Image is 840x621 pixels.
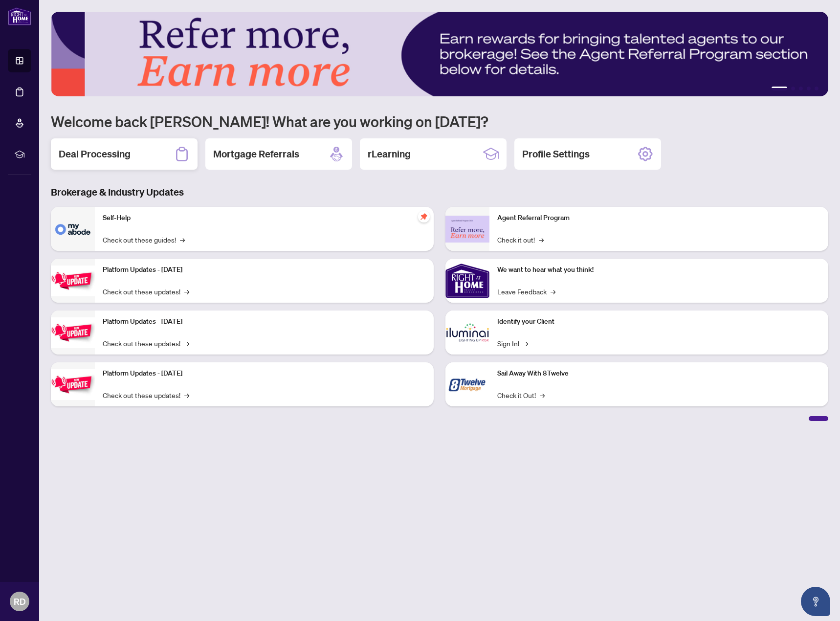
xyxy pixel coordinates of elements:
p: Identify your Client [497,316,820,327]
button: 1 [772,87,787,90]
h3: Brokerage & Industry Updates [51,185,828,199]
a: Check it Out!→ [497,390,545,400]
a: Check out these guides!→ [103,234,185,245]
p: Platform Updates - [DATE] [103,316,426,327]
img: Platform Updates - June 23, 2025 [51,369,95,400]
h2: Deal Processing [59,147,131,161]
p: Platform Updates - [DATE] [103,265,426,275]
img: Platform Updates - July 8, 2025 [51,317,95,348]
span: → [540,390,545,400]
button: 4 [807,87,811,90]
button: Open asap [801,587,830,616]
h1: Welcome back [PERSON_NAME]! What are you working on [DATE]? [51,112,828,131]
a: Check it out!→ [497,234,544,245]
span: → [539,234,544,245]
p: We want to hear what you think! [497,265,820,275]
a: Leave Feedback→ [497,286,555,297]
button: 3 [799,87,803,90]
a: Check out these updates!→ [103,286,189,297]
p: Agent Referral Program [497,213,820,223]
a: Check out these updates!→ [103,338,189,349]
p: Self-Help [103,213,426,223]
img: Agent Referral Program [445,216,489,243]
img: Sail Away With 8Twelve [445,362,489,406]
span: → [180,234,185,245]
span: → [551,286,555,297]
span: RD [14,595,26,608]
h2: rLearning [368,147,411,161]
img: Self-Help [51,207,95,251]
button: 5 [815,87,818,90]
span: → [184,338,189,349]
img: Identify your Client [445,310,489,355]
a: Check out these updates!→ [103,390,189,400]
span: → [523,338,528,349]
span: pushpin [418,211,430,222]
a: Sign In!→ [497,338,528,349]
p: Sail Away With 8Twelve [497,368,820,379]
span: → [184,286,189,297]
p: Platform Updates - [DATE] [103,368,426,379]
img: logo [8,7,31,25]
h2: Profile Settings [522,147,590,161]
h2: Mortgage Referrals [213,147,299,161]
button: 2 [791,87,795,90]
img: We want to hear what you think! [445,259,489,303]
span: → [184,390,189,400]
img: Slide 0 [51,12,828,96]
img: Platform Updates - July 21, 2025 [51,266,95,296]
